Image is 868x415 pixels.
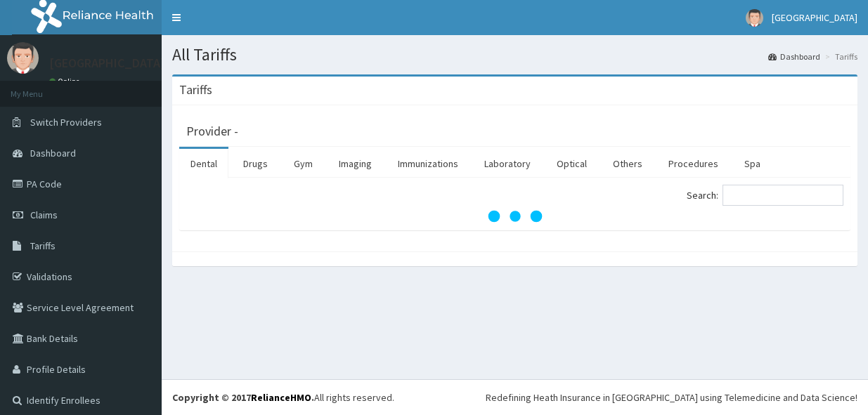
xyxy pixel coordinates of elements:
[186,125,238,138] h3: Provider -
[487,188,543,244] svg: audio-loading
[473,149,542,178] a: Laboratory
[30,239,56,252] span: Tariffs
[545,149,598,178] a: Optical
[657,149,730,178] a: Procedures
[822,51,857,62] li: Tariffs
[283,149,324,178] a: Gym
[746,9,763,27] img: User Image
[162,379,868,415] footer: All rights reserved.
[30,209,58,221] span: Claims
[49,77,83,86] a: Online
[30,116,102,129] span: Switch Providers
[387,149,469,178] a: Immunizations
[486,390,857,404] div: Redefining Heath Insurance in [GEOGRAPHIC_DATA] using Telemedicine and Data Science!
[733,149,772,178] a: Spa
[179,84,212,96] h3: Tariffs
[687,185,843,206] label: Search:
[179,149,228,178] a: Dental
[232,149,279,178] a: Drugs
[49,57,165,70] p: [GEOGRAPHIC_DATA]
[328,149,383,178] a: Imaging
[772,11,857,24] span: [GEOGRAPHIC_DATA]
[723,185,843,206] input: Search:
[172,391,314,404] strong: Copyright © 2017 .
[30,147,76,159] span: Dashboard
[251,391,311,404] a: RelianceHMO
[602,149,654,178] a: Others
[7,42,39,74] img: User Image
[768,51,820,62] a: Dashboard
[172,46,857,64] h1: All Tariffs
